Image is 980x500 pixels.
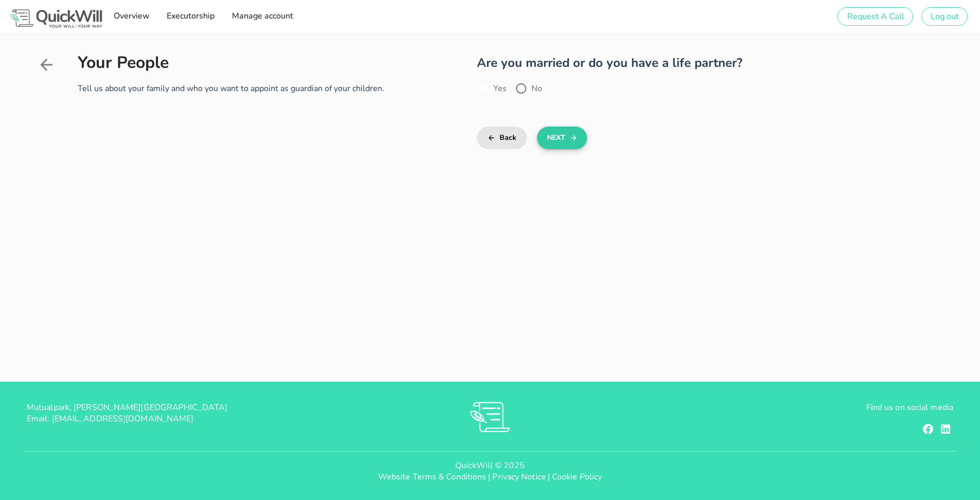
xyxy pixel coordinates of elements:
button: Log out [921,7,968,26]
a: Cookie Policy [552,471,602,483]
img: Logo [8,7,104,30]
span: Request A Call [846,11,904,22]
label: No [531,83,542,94]
span: Email: [EMAIL_ADDRESS][DOMAIN_NAME] [27,413,194,424]
p: Find us on social media [645,402,953,413]
span: Log out [930,11,959,22]
button: Next [537,127,587,149]
a: Manage account [228,6,296,27]
img: RVs0sauIwKhMoGR03FLGkjXSOVwkZRnQsltkF0QxpTsornXsmh1o7vbL94pqF3d8sZvAAAAAElFTkSuQmCC [470,402,510,432]
button: Back [477,127,527,149]
a: Overview [110,6,152,27]
label: Yes [493,83,507,94]
a: Website Terms & Conditions [378,471,487,483]
span: Executorship [166,10,215,22]
span: Mutualpark, [PERSON_NAME][GEOGRAPHIC_DATA] [27,402,227,413]
span: Overview [113,10,149,22]
span: Manage account [231,10,293,22]
span: | [548,471,550,483]
span: | [488,471,490,483]
a: Privacy Notice [492,471,545,483]
a: Executorship [163,6,218,27]
h1: Your People [78,53,392,72]
p: Tell us about your family and who you want to appoint as guardian of your children. [78,82,392,95]
p: QuickWill © 2025 [8,460,972,471]
h2: Are you married or do you have a life partner? [477,53,943,72]
button: Request A Call [838,7,913,26]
